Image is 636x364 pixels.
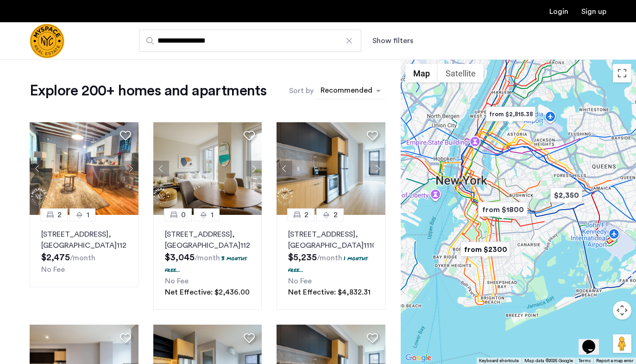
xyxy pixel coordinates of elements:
[211,209,214,220] span: 1
[70,254,95,262] sub: /month
[549,8,568,15] a: Login
[403,352,434,364] a: Open this area in Google Maps (opens a new window)
[288,289,371,296] span: Net Effective: $4,832.31
[403,352,434,364] img: Google
[139,30,361,52] input: Apartment Search
[457,239,514,260] div: from $2300
[277,122,385,215] img: 1997_638519968035243270.png
[319,85,372,98] div: Recommended
[87,209,89,220] span: 1
[153,161,169,176] button: Previous apartment
[165,289,250,296] span: Net Effective: $2,436.00
[30,24,64,58] a: Cazamio Logo
[165,254,247,274] p: 3 months free...
[581,8,606,15] a: Registration
[57,209,62,220] span: 2
[41,266,65,273] span: No Fee
[613,301,631,320] button: Map camera controls
[246,161,262,176] button: Next apartment
[438,64,484,82] button: Show satellite imagery
[30,82,266,100] h1: Explore 200+ homes and apartments
[41,253,70,262] span: $2,475
[372,35,413,46] button: Show or hide filters
[289,85,314,96] label: Sort by
[41,229,127,251] p: [STREET_ADDRESS] 11233
[30,161,45,176] button: Previous apartment
[288,277,312,285] span: No Fee
[165,253,195,262] span: $3,045
[30,122,139,215] img: 1997_638660674255189691.jpeg
[579,358,591,364] a: Terms (opens in new tab)
[613,64,631,82] button: Toggle fullscreen view
[613,334,631,353] button: Drag Pegman onto the map to open Street View
[317,254,342,262] sub: /month
[153,122,262,215] img: 1997_638519001096654587.png
[165,277,189,285] span: No Fee
[370,161,385,176] button: Next apartment
[524,358,573,363] span: Map data ©2025 Google
[277,215,385,310] a: 22[STREET_ADDRESS], [GEOGRAPHIC_DATA]111021 months free...No FeeNet Effective: $4,832.31
[123,161,139,176] button: Next apartment
[30,24,64,58] img: logo
[579,327,608,355] iframe: chat widget
[334,209,338,220] span: 2
[304,209,309,220] span: 2
[596,358,633,364] a: Report a map error
[277,161,292,176] button: Previous apartment
[479,358,519,364] button: Keyboard shortcuts
[547,185,586,206] div: $2,350
[30,215,139,287] a: 21[STREET_ADDRESS], [GEOGRAPHIC_DATA]11233No Fee
[181,209,186,220] span: 0
[153,215,262,310] a: 01[STREET_ADDRESS], [GEOGRAPHIC_DATA]112073 months free...No FeeNet Effective: $2,436.00
[288,253,317,262] span: $5,235
[474,199,531,220] div: from $1800
[165,229,251,251] p: [STREET_ADDRESS] 11207
[405,64,438,82] button: Show street map
[482,104,539,125] div: from $2,815.38
[195,254,220,262] sub: /month
[288,229,374,251] p: [STREET_ADDRESS] 11102
[316,82,385,99] ng-select: sort-apartment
